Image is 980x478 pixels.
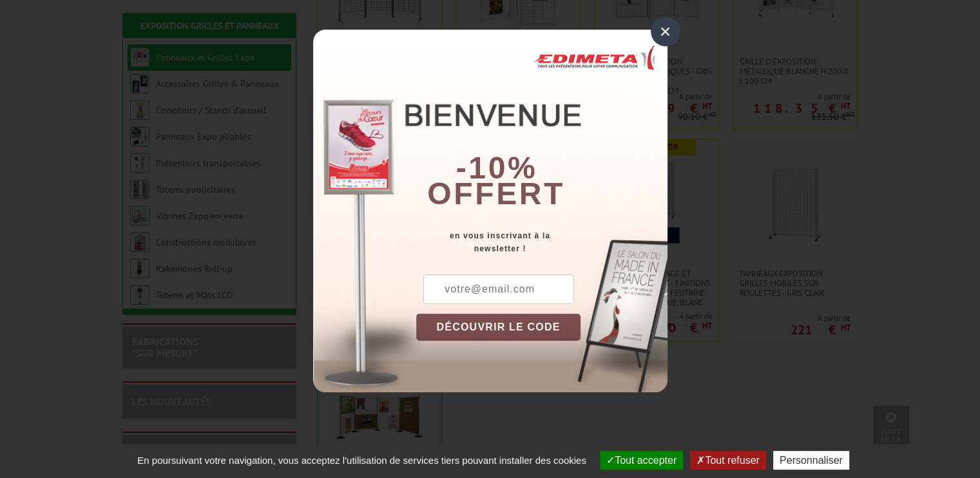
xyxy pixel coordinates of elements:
div: Domaine [66,76,99,84]
div: Domaine: [DOMAIN_NAME] [34,33,146,44]
div: v 4.0.25 [36,21,63,31]
img: logo_orange.svg [21,21,31,31]
button: Tout accepter [600,451,683,470]
button: DÉCOUVRIR LE CODE [416,314,581,341]
input: votre@email.com [423,274,574,304]
font: offert [427,177,565,211]
img: tab_domain_overview_orange.svg [52,75,62,85]
div: en vous inscrivant à la newsletter ! [416,229,668,255]
img: tab_keywords_by_traffic_grey.svg [146,75,157,85]
span: En poursuivant votre navigation, vous acceptez l'utilisation de services tiers pouvant installer ... [131,455,593,466]
button: Personnaliser (fenêtre modale) [773,451,849,470]
button: Tout refuser [690,451,765,470]
b: -10% [456,151,537,185]
img: website_grey.svg [21,33,31,44]
div: Mots-clés [160,76,197,84]
div: × [651,17,680,46]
